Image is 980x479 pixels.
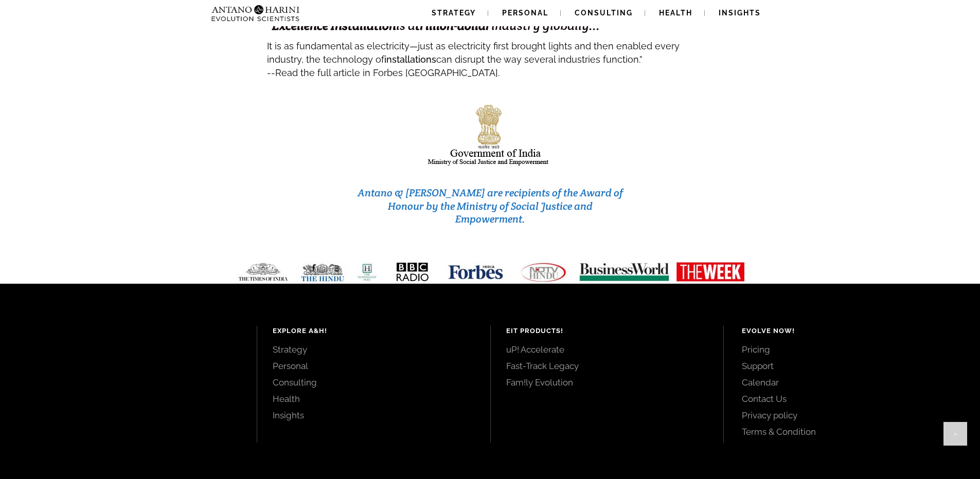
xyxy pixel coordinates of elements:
a: Pricing [742,344,957,355]
a: Privacy policy [742,410,957,421]
h4: Evolve Now! [742,326,957,336]
strong: installations [384,54,436,65]
h3: Antano & [PERSON_NAME] are recipients of the Award of Honour by the Ministry of Social Justice an... [354,187,626,226]
a: Calendar [742,377,957,388]
img: india-logo1 [427,102,554,168]
h4: EIT Products! [506,326,708,336]
a: Contact Us [742,393,957,404]
span: Read the full article in Forbes [GEOGRAPHIC_DATA]. [275,67,500,78]
a: Terms & Condition [742,426,957,437]
span: Health [659,9,692,17]
strong: Excellence Installation [272,17,396,33]
a: Health [273,393,475,404]
img: Media-Strip [227,262,754,283]
a: Consulting [273,377,475,388]
a: uP! Accelerate [506,344,708,355]
a: Fast-Track Legacy [506,360,708,372]
span: “ is a - industry globally... [267,17,600,33]
a: Strategy [273,344,475,355]
a: Fam!ly Evolution [506,377,708,388]
span: Personal [502,9,548,17]
strong: dollar [457,17,491,33]
strong: trillion [415,17,454,33]
span: Consulting [575,9,633,17]
span: -- [267,67,275,78]
a: Insights [273,410,475,421]
span: Strategy [432,9,476,17]
span: It is as fundamental as electricity—just as electricity first brought lights and then enabled eve... [267,41,680,65]
a: Personal [273,360,475,372]
a: Read the full article in Forbes [GEOGRAPHIC_DATA]. [275,62,500,80]
h4: Explore A&H! [273,326,475,336]
a: Support [742,360,957,372]
span: Insights [719,9,761,17]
